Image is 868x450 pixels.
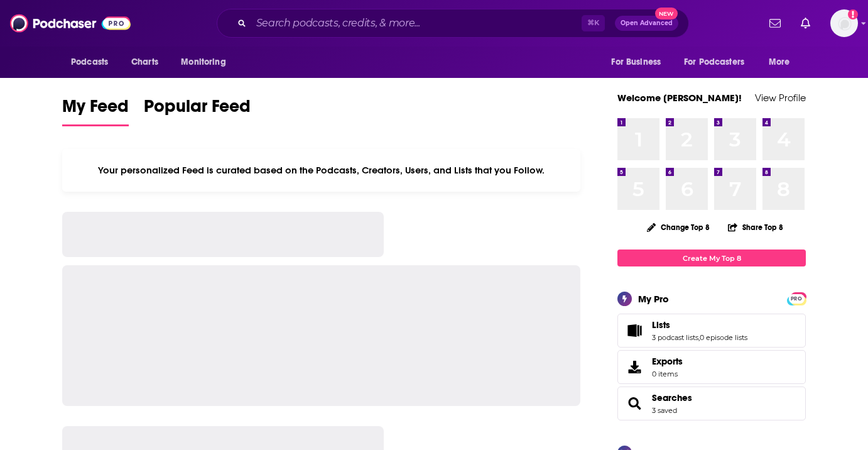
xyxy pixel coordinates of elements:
[684,53,744,71] span: For Podcasters
[700,333,747,342] a: 0 episode lists
[652,370,683,378] span: 0 items
[10,11,131,35] img: Podchaser - Follow, Share and Rate Podcasts
[617,387,806,420] span: Searches
[652,392,692,403] a: Searches
[131,53,158,71] span: Charts
[652,406,677,415] a: 3 saved
[676,50,762,74] button: open menu
[769,53,790,71] span: More
[144,96,251,126] a: Popular Feed
[172,50,242,74] button: open menu
[638,293,669,305] div: My Pro
[652,333,698,342] a: 3 podcast lists
[698,333,700,342] span: ,
[796,13,815,34] a: Show notifications dropdown
[62,96,129,126] a: My Feed
[622,395,647,412] a: Searches
[617,350,806,384] a: Exports
[830,9,858,37] img: User Profile
[144,96,251,124] span: Popular Feed
[611,53,661,71] span: For Business
[727,215,784,239] button: Share Top 8
[62,96,129,124] span: My Feed
[617,314,806,348] span: Lists
[123,50,166,74] a: Charts
[615,16,678,31] button: Open AdvancedNew
[652,319,747,331] a: Lists
[217,9,689,38] div: Search podcasts, credits, & more...
[652,319,670,331] span: Lists
[622,358,647,376] span: Exports
[621,20,673,26] span: Open Advanced
[71,53,108,71] span: Podcasts
[251,13,582,33] input: Search podcasts, credits, & more...
[789,294,804,303] a: PRO
[617,250,806,266] a: Create My Top 8
[62,50,124,74] button: open menu
[830,9,858,37] button: Show profile menu
[760,50,806,74] button: open menu
[848,9,858,19] svg: Add a profile image
[652,356,683,367] span: Exports
[622,322,647,339] a: Lists
[181,53,225,71] span: Monitoring
[617,92,742,104] a: Welcome [PERSON_NAME]!
[764,13,786,34] a: Show notifications dropdown
[582,15,605,31] span: ⌘ K
[639,219,717,235] button: Change Top 8
[62,149,580,192] div: Your personalized Feed is curated based on the Podcasts, Creators, Users, and Lists that you Follow.
[755,92,806,104] a: View Profile
[655,8,678,19] span: New
[602,50,676,74] button: open menu
[830,9,858,37] span: Logged in as jerryparshall
[789,294,804,304] span: PRO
